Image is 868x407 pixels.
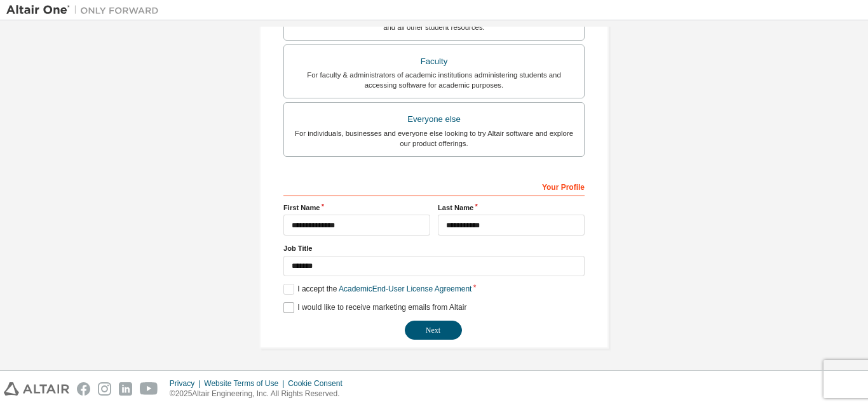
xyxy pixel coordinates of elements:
[140,382,158,396] img: youtube.svg
[170,389,350,399] p: © 2025 Altair Engineering, Inc. All Rights Reserved.
[283,176,585,196] div: Your Profile
[405,321,462,340] button: Next
[119,382,132,396] img: linkedin.svg
[77,382,90,396] img: facebook.svg
[438,203,585,213] label: Last Name
[283,203,430,213] label: First Name
[292,128,576,149] div: For individuals, businesses and everyone else looking to try Altair software and explore our prod...
[4,382,69,396] img: altair_logo.svg
[283,243,585,253] label: Job Title
[6,4,165,17] img: Altair One
[204,378,288,389] div: Website Terms of Use
[98,382,111,396] img: instagram.svg
[292,70,576,90] div: For faculty & administrators of academic institutions administering students and accessing softwa...
[288,378,349,389] div: Cookie Consent
[170,378,204,389] div: Privacy
[292,110,576,128] div: Everyone else
[339,284,471,293] a: Academic End-User License Agreement
[292,53,576,70] div: Faculty
[283,284,471,295] label: I accept the
[283,302,466,313] label: I would like to receive marketing emails from Altair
